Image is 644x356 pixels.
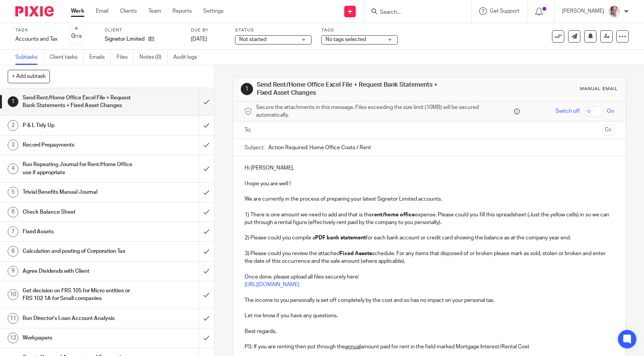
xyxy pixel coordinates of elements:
[256,104,513,119] span: Secure the attachments in this message. Files exceeding the size limit (10MB) will be secured aut...
[490,8,519,14] span: Get Support
[245,234,614,242] p: 2) Please could you compile a for each bank account or credit card showing the balance as at the ...
[23,159,135,178] h1: Run Repeating Journal for Rent/Home Office use if appropriate
[8,333,18,343] div: 12
[140,50,168,65] a: Notes (0)
[379,9,448,16] input: Search
[245,297,614,304] p: The income to you personally is set off completely by the cost and so has no impact on your perso...
[23,206,135,218] h1: Check Balance Sheet
[245,180,614,188] p: I hope you are well !
[245,195,614,203] p: We are currently in the process of preparing your latest Signetor Limited accounts.
[8,70,50,83] button: + Add subtask
[117,50,134,65] a: Files
[15,50,44,65] a: Subtasks
[562,7,604,15] p: [PERSON_NAME]
[345,344,361,349] u: annual
[191,36,207,42] span: [DATE]
[245,312,614,320] p: Let me know if you have any questions.
[49,50,84,65] a: Client tasks
[580,86,618,92] div: Manual email
[23,313,135,324] h1: Run Director's Loan Account Analysis
[607,107,614,115] span: On
[203,7,223,15] a: Settings
[23,139,135,151] h1: Record Prepayments
[372,212,415,218] strong: rent/home office
[173,50,203,65] a: Audit logs
[555,107,580,115] span: Switch off
[245,282,299,287] a: [URL][DOMAIN_NAME]
[239,37,266,42] span: Not started
[8,207,18,218] div: 6
[235,27,312,33] label: Status
[8,96,18,107] div: 1
[23,92,135,112] h1: Send Rent/Home Office Excel File + Request Bank Statements + Fixed Asset Changes
[245,343,614,351] p: PS: If you are renting then put through the amount paid for rent in the field marked Mortgage Int...
[245,250,614,265] p: 3) Please could you review the attached schedule. For any items that disposed of or broken please...
[75,35,82,39] small: /19
[8,226,18,237] div: 7
[23,265,135,277] h1: Agree Dividends with Client
[23,226,135,237] h1: Fixed Assets
[315,235,366,241] strong: PDF bank statement
[15,35,58,43] div: Accounts and Tax
[321,27,398,33] label: Tags
[89,50,111,65] a: Emails
[241,83,253,95] div: 1
[105,27,181,33] label: Client
[23,332,135,344] h1: Workpapers
[8,289,18,300] div: 10
[8,313,18,324] div: 11
[8,266,18,277] div: 9
[23,186,135,198] h1: Trivial Benefits Manual Journal
[245,273,614,281] p: Once done, please upload all files securely here:
[172,7,192,15] a: Reports
[257,81,445,97] h1: Send Rent/Home Office Excel File + Request Bank Statements + Fixed Asset Changes
[8,163,18,174] div: 4
[191,27,225,33] label: Due by
[105,35,145,43] p: Signetor Limited
[245,328,614,335] p: Best regards,
[148,7,161,15] a: Team
[245,126,253,134] label: To:
[245,164,614,172] p: Hi [PERSON_NAME],
[71,32,82,41] div: 0
[120,7,137,15] a: Clients
[8,187,18,198] div: 5
[96,7,108,15] a: Email
[8,120,18,131] div: 2
[8,140,18,150] div: 3
[325,37,366,42] span: No tags selected
[8,246,18,257] div: 8
[15,27,58,33] label: Task
[23,285,135,305] h1: Get decision on FRS 105 for Micro entities or FRS 102 1A for Small companies
[23,120,135,131] h1: P & L Tidy Up
[603,124,614,136] button: Cc
[71,7,84,15] a: Work
[23,246,135,257] h1: Calculation and posting of Corporation Tax
[245,211,614,227] p: 1) There is one amount we need to add and that is the expense. Please could you fill this spreads...
[245,144,264,152] label: Subject:
[608,5,620,18] img: Munro%20Partners-3202.jpg
[15,6,54,16] img: Pixie
[340,251,372,256] strong: Fixed Assets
